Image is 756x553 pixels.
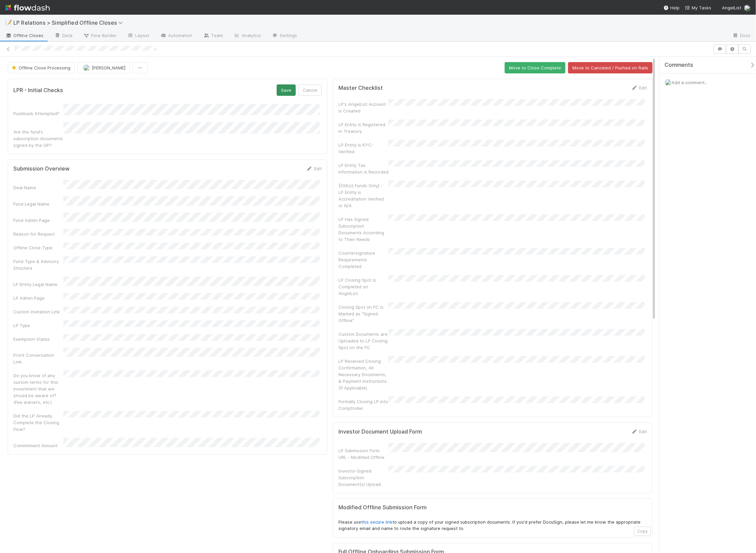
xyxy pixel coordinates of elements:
div: Custom Documents are Uploaded to LP Closing Spot on the FC [338,331,389,351]
h5: Investor Document Upload Form [338,429,422,435]
button: Copy [634,527,651,536]
div: Countersignature Requirements Completed [338,250,389,270]
button: Save [277,84,296,96]
div: Closing Spot on FC is Marked as "Signed Offline" [338,304,389,324]
div: Reason for Request [13,231,63,237]
div: LP Entity is Registered in Treasury [338,121,389,134]
span: LP Relations > Simplified Offline Closes [13,19,126,26]
div: LP's AngelList Account is Created [338,101,389,114]
div: Are the fund's subscription documents signed by the GP? [13,128,63,149]
a: Edit [631,429,647,434]
span: Flow Builder [83,32,116,39]
div: LP Received Closing Confirmation, All Necessary Documents, & Payment Instructions (If Applicable) [338,358,389,391]
div: Pushback Attempted? [13,110,63,117]
span: Comments [665,62,693,68]
div: LP Entity is KYC-Verified [338,142,389,155]
button: [PERSON_NAME] [77,62,130,73]
button: Offline Close Processing [8,62,75,73]
p: Please use to upload a copy of your signed subscription documents. If you'd prefer DocuSign, plea... [338,519,647,532]
div: Help [664,4,680,11]
div: Investor-Signed Subscription Document(s) Upload [338,468,389,488]
span: Offline Close Processing [11,65,70,70]
a: Flow Builder [78,31,122,41]
span: [PERSON_NAME] [92,65,125,70]
a: Settings [266,31,303,41]
a: Data [49,31,77,41]
img: avatar_6177bb6d-328c-44fd-b6eb-4ffceaabafa4.png [665,79,672,86]
div: LP Admin Page [13,295,63,301]
span: Add a comment... [672,80,708,85]
div: LP Type [13,322,63,329]
div: LP Entity Tax Information is Recorded [338,162,389,175]
div: Deal Name [13,184,63,191]
a: Team [198,31,228,41]
h5: LPR - Initial Checks [13,87,63,94]
a: Automation [155,31,198,41]
div: LP Has Signed Subscription Documents According to Their Needs [338,216,389,243]
div: Front Conversation Link [13,352,63,365]
div: Formally Closing LP into Comptroller [338,398,389,411]
div: Fund Type & Advisory Structure [13,258,63,271]
a: Layout [122,31,155,41]
div: Custom Invitation Link [13,308,63,315]
span: My Tasks [685,5,711,10]
div: LP Closing Spot is Completed on AngelList [338,277,389,297]
h5: Submission Overview [13,166,69,172]
a: Analytics [228,31,266,41]
button: Cancel [298,84,322,96]
img: avatar_6177bb6d-328c-44fd-b6eb-4ffceaabafa4.png [83,64,90,71]
a: Edit [306,166,322,171]
div: Offline Close Type [13,244,63,251]
a: My Tasks [685,4,711,11]
div: Fund Admin Page [13,217,63,224]
div: Did the LP Already Complete the Closing Flow? [13,412,63,433]
div: Commitment Amount [13,442,63,449]
a: Edit [631,85,647,90]
h5: Modified Offline Submission Form [338,504,647,511]
div: LP Entity Legal Name [13,281,63,288]
div: Do you know of any custom terms for this investment that we should be aware of? (Fee waivers, etc.) [13,372,63,405]
div: LP Submission Form URL - Modified Offline [338,447,389,461]
span: 📝 [5,20,12,25]
button: Move to Close Complete [505,62,565,73]
button: Move to Canceled / Pushed on Rails [568,62,653,73]
span: Offline Closes [5,32,43,39]
img: logo-inverted-e16ddd16eac7371096b0.svg [5,2,50,13]
h5: Master Checklist [338,85,383,91]
div: Exemption Status [13,336,63,342]
div: Fund Legal Name [13,201,63,207]
div: [506(c) Funds Only] - LP Entity is Accreditation Verified or N/A [338,182,389,209]
a: this secure link [361,519,393,525]
img: avatar_6177bb6d-328c-44fd-b6eb-4ffceaabafa4.png [744,5,751,11]
span: AngelList [722,5,741,10]
a: Docs [727,31,756,41]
